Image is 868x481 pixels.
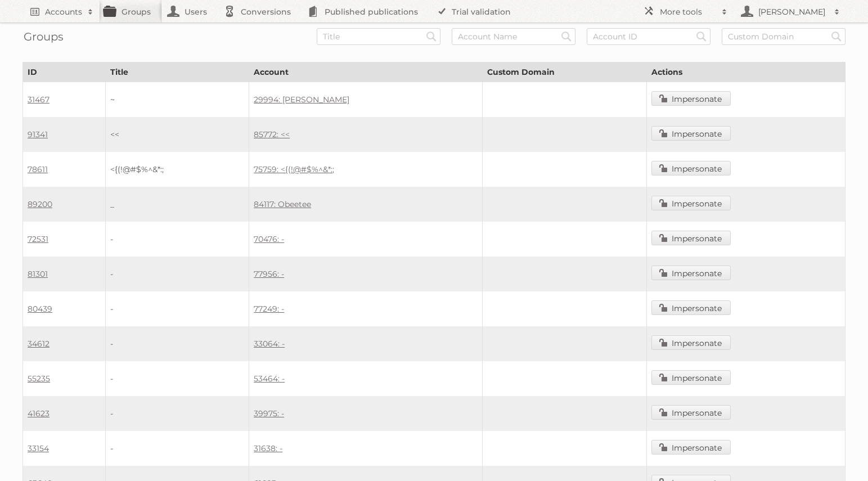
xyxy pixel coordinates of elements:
[651,335,731,350] a: Impersonate
[254,199,311,209] a: 84117: Obeetee
[105,62,249,82] th: Title
[28,304,52,314] a: 80439
[722,28,845,45] input: Custom Domain
[28,95,50,105] a: 31467
[483,62,647,82] th: Custom Domain
[254,443,282,453] a: 31638: -
[651,126,731,141] a: Impersonate
[254,304,284,314] a: 77249: -
[558,28,575,45] input: Search
[28,129,48,140] a: 91341
[651,231,731,245] a: Impersonate
[105,396,249,431] td: -
[587,28,710,45] input: Account ID
[105,152,249,187] td: <{(!@#$%^&*:;
[105,326,249,361] td: -
[651,161,731,176] a: Impersonate
[249,62,483,82] th: Account
[105,291,249,326] td: -
[105,187,249,222] td: _
[755,6,829,17] h2: [PERSON_NAME]
[423,28,440,45] input: Search
[317,28,440,45] input: Title
[254,408,284,419] a: 39975: -
[828,28,845,45] input: Search
[651,370,731,385] a: Impersonate
[28,234,48,244] a: 72531
[105,361,249,396] td: -
[693,28,710,45] input: Search
[254,164,334,174] a: 75759: <{(!@#$%^&*:;
[28,199,52,209] a: 89200
[28,374,50,384] a: 55235
[28,339,50,349] a: 34612
[28,408,50,419] a: 41623
[45,6,82,17] h2: Accounts
[254,339,285,349] a: 33064: -
[28,443,49,453] a: 33154
[254,269,284,279] a: 77956: -
[23,62,106,82] th: ID
[28,269,48,279] a: 81301
[105,82,249,118] td: ~
[651,440,731,455] a: Impersonate
[254,129,290,140] a: 85772: <<
[660,6,716,17] h2: More tools
[105,222,249,257] td: -
[651,91,731,106] a: Impersonate
[254,234,284,244] a: 70476: -
[254,95,349,105] a: 29994: [PERSON_NAME]
[28,164,48,174] a: 78611
[651,300,731,315] a: Impersonate
[452,28,575,45] input: Account Name
[254,374,285,384] a: 53464: -
[651,405,731,420] a: Impersonate
[105,257,249,291] td: -
[105,431,249,466] td: -
[651,196,731,210] a: Impersonate
[646,62,845,82] th: Actions
[651,266,731,280] a: Impersonate
[105,117,249,152] td: <<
